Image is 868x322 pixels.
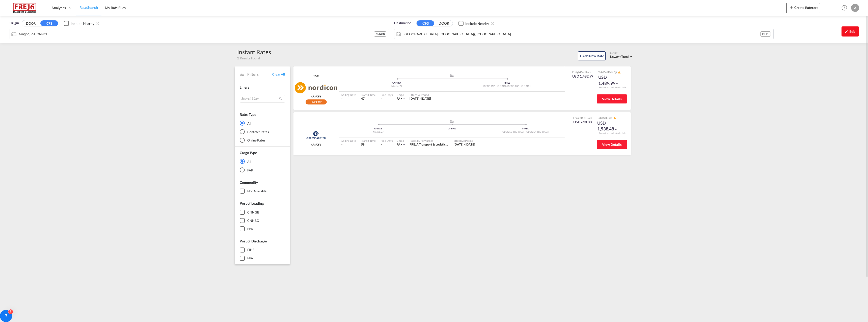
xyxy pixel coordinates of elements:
img: Nordicon [295,82,337,93]
span: T&C [313,74,319,78]
span: Analytics [51,5,66,10]
img: Greencarrier Consolidators [305,129,327,141]
div: N/A [247,227,253,231]
div: CNNBO [341,81,452,85]
md-radio-button: All [240,159,285,164]
div: CNNBO [247,218,259,223]
img: 586607c025bf11f083711d99603023e7.png [8,2,42,14]
div: - [381,97,382,101]
div: Cargo [397,139,406,142]
div: Rates Type [240,112,256,117]
div: Include Nearby [465,21,489,26]
img: live-rate.svg [306,99,327,104]
span: My Rate Files [105,6,126,10]
button: DOOR [435,21,453,26]
div: 58 [361,142,376,147]
span: FREJA Transport & Logistics Holding A/S [410,142,463,146]
div: Include Nearby [71,21,94,26]
div: A [851,4,859,12]
span: [DATE] - [DATE] [454,142,475,146]
div: FREJA Transport & Logistics Holding A/S [410,142,449,147]
input: Search by Port [403,30,761,38]
div: 01 Sep 2025 - 14 Sep 2025 [454,142,475,147]
md-input-container: Helsingfors (Helsinki), FIHEL [394,29,773,39]
button: icon-alert [613,116,616,120]
span: Filters [247,71,272,77]
div: Free Days [381,93,393,97]
div: Transit Time [361,93,376,97]
md-checkbox: CNNBO [240,218,285,223]
span: FAK [397,97,402,100]
span: Port of Loading [240,201,264,205]
div: USD 1,538.48 [597,120,622,132]
span: View Details [602,142,622,147]
span: Origin [10,21,19,26]
div: Rollable available [306,99,327,104]
span: 2 Results Found [237,56,260,60]
div: Help [840,4,851,13]
div: USD 1,489.99 [598,74,623,86]
md-radio-button: Contract Rates [240,129,285,134]
div: 47 [361,97,376,101]
div: FIHEL [247,247,256,252]
div: USD 630.00 [573,120,592,125]
span: Lowest Total [610,55,629,59]
md-radio-button: Online Rates [240,138,285,143]
span: Destination [394,21,411,26]
span: CFS/CFS [311,143,321,146]
md-input-container: Ningbo, ZJ, CNNGB [10,29,389,39]
button: CFS [417,20,434,26]
button: + Add New Rate [578,51,606,60]
md-icon: icon-alert [618,71,621,74]
div: Remark and Inclusion included [595,132,631,135]
div: Freight Rate [572,70,593,74]
div: Sort by [610,51,633,55]
span: [DATE] - [DATE] [410,97,431,100]
div: Remark and Inclusion included [595,86,631,89]
div: 01 Sep 2025 - 14 Sep 2025 [410,97,431,101]
div: Rates by Forwarder [410,139,449,142]
span: Port of Discharge [240,239,267,243]
md-select: Select: Lowest Total [610,53,633,59]
span: Sell [603,116,607,119]
div: N/A [247,256,253,260]
button: Spot Rates are dynamic & can fluctuate with time [613,70,617,74]
div: CNNGB [247,210,259,214]
div: Total Rate [598,70,623,74]
md-icon: icon-chevron-down [402,143,406,147]
div: Cargo Type [240,150,257,155]
div: FIHEL [761,31,771,37]
span: Sell [604,70,608,74]
md-icon: icon-chevron-down [402,97,406,101]
div: Transit Time [361,139,376,142]
button: View Details [597,94,627,103]
span: Liners [240,85,249,89]
div: icon-pencilEdit [842,26,859,37]
button: DOOR [22,21,40,26]
span: Sell [582,116,586,119]
md-radio-button: All [240,121,285,126]
div: CNNGB [374,31,387,37]
div: Ningbo, ZJ [341,130,415,134]
md-checkbox: Checkbox No Ink [64,21,94,26]
md-icon: icon-alert [613,117,616,120]
md-checkbox: Checkbox No Ink [458,21,489,26]
md-icon: icon-chevron-down [614,128,618,131]
div: Sailing Date [341,93,356,97]
md-radio-button: FAK [240,167,285,172]
span: View Details [602,97,622,101]
div: [GEOGRAPHIC_DATA] ([GEOGRAPHIC_DATA]) [452,85,562,88]
span: FAK [397,142,402,146]
div: Ningbo, ZJ [341,85,452,88]
span: Clear All [272,72,285,77]
div: CNSHA [415,127,489,130]
md-icon: assets/icons/custom/ship-fill.svg [449,74,455,77]
div: Effective Period [410,93,431,97]
input: Search by Port [19,30,374,38]
span: Help [840,4,849,12]
div: CNNGB [341,127,415,130]
span: Rate Search [79,5,98,10]
button: View Details [597,140,627,149]
span: CFS/CFS [311,95,321,98]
